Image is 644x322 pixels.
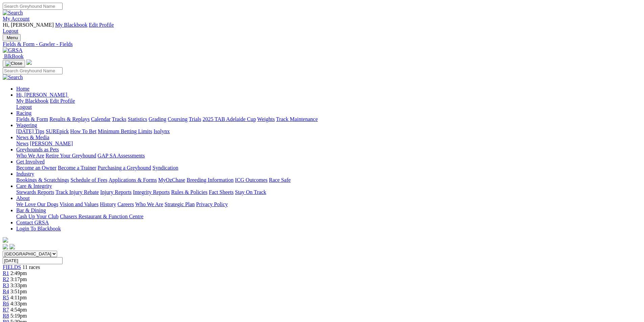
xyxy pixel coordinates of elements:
a: Logout [16,104,32,110]
span: 3:51pm [10,289,27,294]
a: Logout [3,28,18,34]
a: Tracks [112,116,126,122]
a: BlkBook [3,53,24,59]
a: Login To Blackbook [16,226,61,231]
a: Integrity Reports [133,189,170,195]
a: Vision and Values [59,201,98,207]
input: Search [3,3,63,10]
a: Results & Replays [49,116,90,122]
span: 3:33pm [10,282,27,288]
img: Close [5,61,22,66]
a: MyOzChase [158,177,185,183]
input: Select date [3,257,63,264]
a: Calendar [91,116,111,122]
a: Stewards Reports [16,189,54,195]
span: Menu [7,35,18,40]
a: Race Safe [269,177,290,183]
a: 2025 TAB Adelaide Cup [202,116,256,122]
a: ICG Outcomes [235,177,267,183]
a: R7 [3,307,9,313]
a: R5 [3,295,9,300]
a: Weights [257,116,275,122]
a: Edit Profile [89,22,114,28]
span: 2:49pm [10,270,27,276]
div: Bar & Dining [16,214,641,220]
a: News & Media [16,134,49,140]
a: History [100,201,116,207]
a: Contact GRSA [16,220,49,225]
a: R8 [3,313,9,319]
img: logo-grsa-white.png [3,237,8,243]
a: Who We Are [16,153,44,158]
a: Privacy Policy [196,201,228,207]
a: Cash Up Your Club [16,214,58,219]
div: My Account [3,22,641,34]
a: Fields & Form - Gawler - Fields [3,41,641,47]
span: 4:11pm [10,295,27,300]
div: Industry [16,177,641,183]
a: SUREpick [46,128,69,134]
span: Hi, [PERSON_NAME] [16,92,67,98]
a: Home [16,86,29,92]
a: Statistics [128,116,147,122]
a: Retire Your Greyhound [46,153,96,158]
a: Injury Reports [100,189,132,195]
a: Grading [149,116,166,122]
a: Rules & Policies [171,189,208,195]
a: R1 [3,270,9,276]
a: Become a Trainer [58,165,96,171]
span: 4:33pm [10,301,27,306]
a: Hi, [PERSON_NAME] [16,92,69,98]
a: Fact Sheets [209,189,234,195]
span: 11 races [22,264,40,270]
button: Toggle navigation [3,34,21,41]
a: Fields & Form [16,116,48,122]
div: Hi, [PERSON_NAME] [16,98,641,110]
a: Bookings & Scratchings [16,177,69,183]
a: Become an Owner [16,165,56,171]
a: We Love Our Dogs [16,201,58,207]
a: Who We Are [135,201,163,207]
a: Chasers Restaurant & Function Centre [60,214,143,219]
a: Strategic Plan [165,201,195,207]
a: My Blackbook [55,22,88,28]
div: Care & Integrity [16,189,641,195]
a: Track Injury Rebate [55,189,99,195]
a: Applications & Forms [109,177,157,183]
input: Search [3,67,63,74]
a: Wagering [16,122,37,128]
div: Get Involved [16,165,641,171]
a: [DATE] Tips [16,128,44,134]
a: R4 [3,289,9,294]
a: Careers [117,201,134,207]
div: Racing [16,116,641,122]
a: R6 [3,301,9,306]
span: Hi, [PERSON_NAME] [3,22,54,28]
div: About [16,201,641,207]
img: Search [3,10,23,16]
a: Industry [16,171,34,177]
a: Purchasing a Greyhound [98,165,151,171]
span: R2 [3,276,9,282]
a: FIELDS [3,264,21,270]
img: GRSA [3,47,23,53]
a: Stay On Track [235,189,266,195]
a: GAP SA Assessments [98,153,145,158]
span: 5:19pm [10,313,27,319]
a: Coursing [168,116,188,122]
a: R3 [3,282,9,288]
a: My Account [3,16,30,22]
a: Greyhounds as Pets [16,147,59,152]
span: 3:17pm [10,276,27,282]
a: How To Bet [70,128,97,134]
a: Schedule of Fees [70,177,107,183]
span: 4:54pm [10,307,27,313]
img: logo-grsa-white.png [26,59,32,65]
